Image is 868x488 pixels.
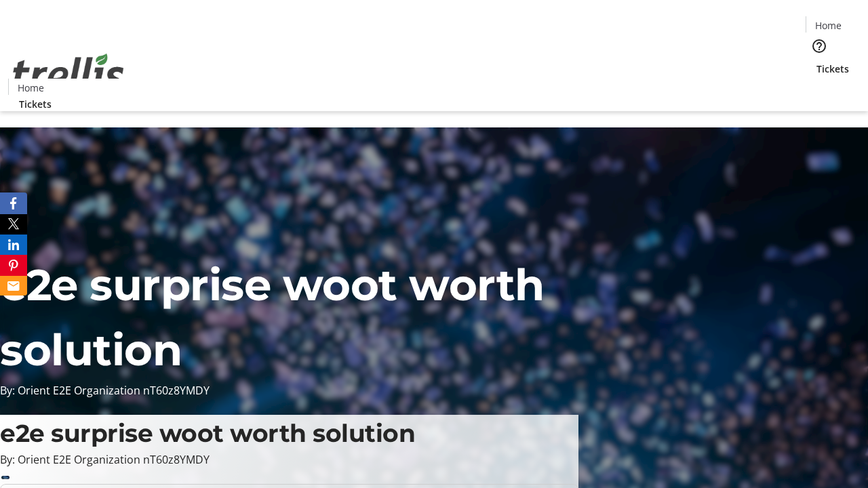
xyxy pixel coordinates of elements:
button: Cart [806,76,833,103]
img: Orient E2E Organization nT60z8YMDY's Logo [8,39,129,106]
span: Home [18,81,44,95]
a: Home [806,18,850,33]
span: Tickets [19,97,52,111]
span: Home [815,18,842,33]
button: Help [806,33,833,60]
span: Tickets [816,62,849,76]
a: Tickets [8,97,62,111]
a: Tickets [806,62,860,76]
a: Home [9,81,52,95]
